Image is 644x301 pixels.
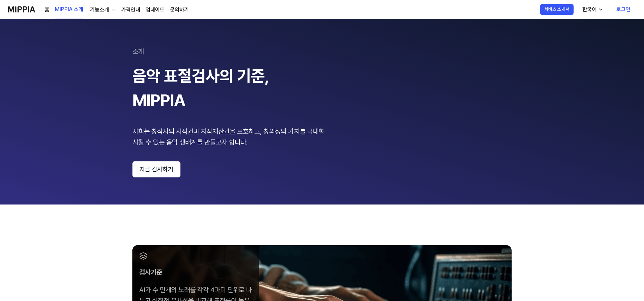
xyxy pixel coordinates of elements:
[132,126,329,148] div: 저희는 창작자의 저작권과 지적재산권을 보호하고, 창의성의 가치를 극대화 시킬 수 있는 음악 생태계를 만들고자 합니다.
[45,6,49,14] a: 홈
[170,6,189,14] a: 문의하기
[121,6,140,14] a: 가격안내
[139,267,252,278] div: 검사기준
[540,4,574,15] button: 서비스 소개서
[132,161,512,177] a: 지금 검사하기
[89,6,110,14] div: 기능소개
[146,6,165,14] a: 업데이트
[132,46,512,57] div: 소개
[55,0,83,19] a: MIPPIA 소개
[132,64,329,112] div: 음악 표절검사의 기준, MIPPIA
[89,6,116,14] button: 기능소개
[581,5,598,14] div: 한국어
[577,3,607,16] button: 한국어
[132,161,180,177] button: 지금 검사하기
